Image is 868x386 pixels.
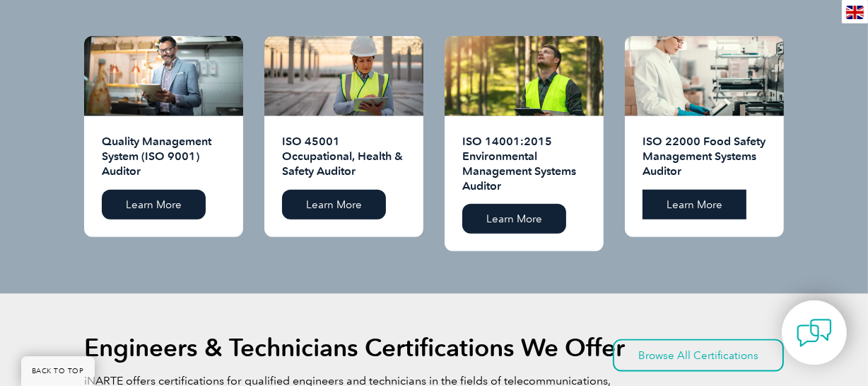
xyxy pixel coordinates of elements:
h2: ISO 14001:2015 Environmental Management Systems Auditor [462,134,586,193]
a: Learn More [282,190,386,220]
a: Learn More [102,190,206,220]
img: en [846,6,864,19]
img: contact-chat.png [797,315,832,351]
a: BACK TO TOP [21,356,95,386]
a: Learn More [462,204,566,234]
h2: Quality Management System (ISO 9001) Auditor [102,134,225,179]
h2: Engineers & Technicians Certifications We Offer [84,336,625,359]
a: Learn More [643,190,746,220]
a: Browse All Certifications [613,339,784,372]
h2: ISO 22000 Food Safety Management Systems Auditor [643,134,766,179]
h2: ISO 45001 Occupational, Health & Safety Auditor [282,134,406,179]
